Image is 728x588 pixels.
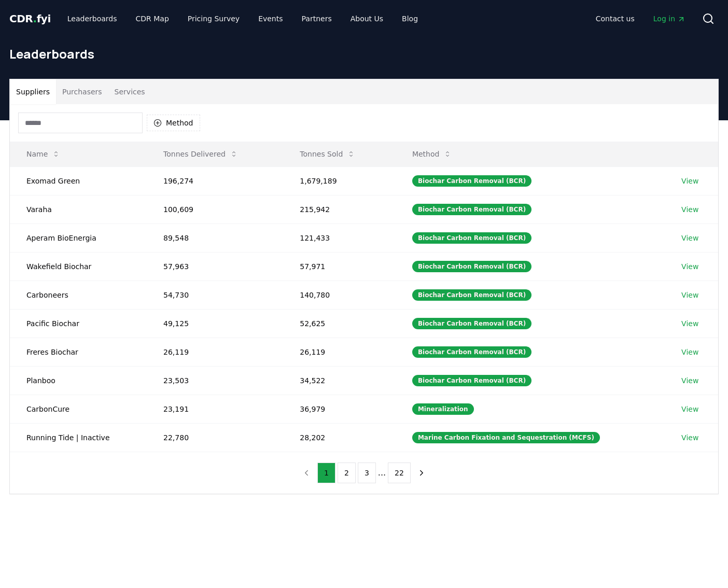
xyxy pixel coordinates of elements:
[10,223,147,252] td: Aperam BioEnergia
[128,9,177,28] a: CDR Map
[412,261,531,272] div: Biochar Carbon Removal (BCR)
[250,9,291,28] a: Events
[283,366,396,395] td: 34,522
[147,195,283,223] td: 100,609
[412,346,531,358] div: Biochar Carbon Removal (BCR)
[283,338,396,366] td: 26,119
[388,463,411,483] button: 22
[147,423,283,452] td: 22,780
[404,144,460,164] button: Method
[317,463,335,483] button: 1
[10,281,147,309] td: Carboneers
[653,13,685,24] span: Log in
[147,166,283,195] td: 196,274
[10,366,147,395] td: Planboo
[681,204,698,215] a: View
[59,9,125,28] a: Leaderboards
[147,338,283,366] td: 26,119
[681,261,698,272] a: View
[10,79,56,104] button: Suppliers
[283,223,396,252] td: 121,433
[59,9,426,28] nav: Main
[283,195,396,223] td: 215,942
[9,11,51,26] a: CDR.fyi
[283,395,396,423] td: 36,979
[9,12,51,25] span: CDR fyi
[283,423,396,452] td: 28,202
[681,404,698,414] a: View
[293,9,340,28] a: Partners
[358,463,376,483] button: 3
[412,289,531,301] div: Biochar Carbon Removal (BCR)
[147,252,283,281] td: 57,963
[283,252,396,281] td: 57,971
[291,144,363,164] button: Tonnes Sold
[283,309,396,338] td: 52,625
[681,318,698,329] a: View
[155,144,246,164] button: Tonnes Delivered
[10,166,147,195] td: Exomad Green
[342,9,391,28] a: About Us
[394,9,426,28] a: Blog
[10,338,147,366] td: Freres Biochar
[10,423,147,452] td: Running Tide | Inactive
[378,467,386,479] li: ...
[18,144,68,164] button: Name
[681,176,698,186] a: View
[147,395,283,423] td: 23,191
[10,395,147,423] td: CarbonCure
[56,79,108,104] button: Purchasers
[645,9,694,28] a: Log in
[147,115,200,131] button: Method
[412,432,600,443] div: Marine Carbon Fixation and Sequestration (MCFS)
[412,403,474,415] div: Mineralization
[283,281,396,309] td: 140,780
[108,79,151,104] button: Services
[283,166,396,195] td: 1,679,189
[412,204,531,215] div: Biochar Carbon Removal (BCR)
[412,232,531,244] div: Biochar Carbon Removal (BCR)
[681,432,698,443] a: View
[681,290,698,300] a: View
[681,347,698,357] a: View
[587,9,643,28] a: Contact us
[681,233,698,243] a: View
[147,366,283,395] td: 23,503
[33,12,37,25] span: .
[147,309,283,338] td: 49,125
[10,195,147,223] td: Varaha
[147,223,283,252] td: 89,548
[179,9,248,28] a: Pricing Survey
[587,9,694,28] nav: Main
[413,463,430,483] button: next page
[412,175,531,187] div: Biochar Carbon Removal (BCR)
[9,46,719,62] h1: Leaderboards
[10,252,147,281] td: Wakefield Biochar
[338,463,356,483] button: 2
[147,281,283,309] td: 54,730
[412,318,531,329] div: Biochar Carbon Removal (BCR)
[681,375,698,386] a: View
[10,309,147,338] td: Pacific Biochar
[412,375,531,386] div: Biochar Carbon Removal (BCR)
